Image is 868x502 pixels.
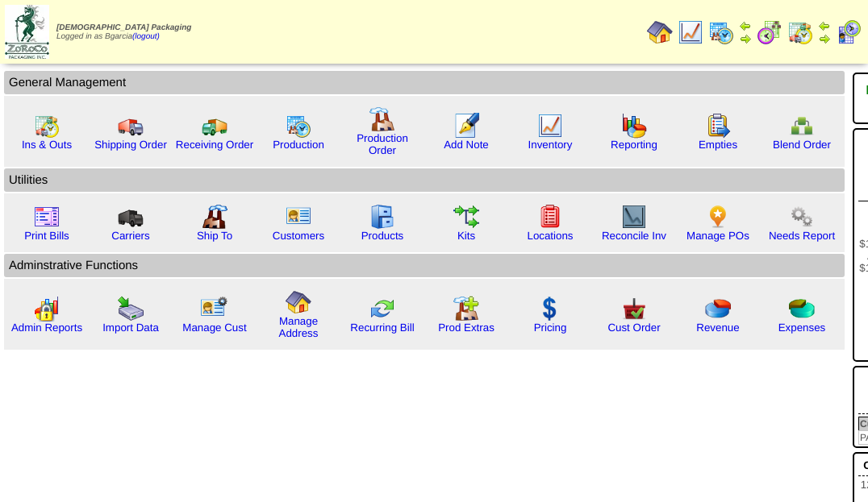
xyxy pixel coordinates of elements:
[369,204,395,230] img: cabinet.gif
[444,139,489,151] a: Add Note
[705,204,731,230] img: po.png
[836,19,862,45] img: calendarcustomer.gif
[34,296,60,322] img: graph2.png
[438,322,495,334] a: Prod Extras
[696,322,739,334] a: Revenue
[132,32,160,41] a: (logout)
[678,19,703,45] img: line_graph.gif
[757,19,782,45] img: calendarblend.gif
[202,113,227,139] img: truck2.gif
[197,230,232,242] a: Ship To
[4,71,845,94] td: General Management
[118,204,144,230] img: truck3.gif
[56,23,191,41] span: Logged in as Bgarcia
[534,322,567,334] a: Pricing
[5,5,49,59] img: zoroco-logo-small.webp
[611,139,657,151] a: Reporting
[182,322,246,334] a: Manage Cust
[705,296,731,322] img: pie_chart.png
[453,113,479,139] img: orders.gif
[94,139,167,151] a: Shipping Order
[818,32,831,45] img: arrowright.gif
[705,113,731,139] img: workorder.gif
[118,296,144,322] img: import.gif
[537,113,563,139] img: line_graph.gif
[537,204,563,230] img: locations.gif
[457,230,475,242] a: Kits
[24,230,69,242] a: Print Bills
[789,296,815,322] img: pie_chart2.png
[286,289,311,315] img: home.gif
[699,139,737,151] a: Empties
[621,113,647,139] img: graph.gif
[34,113,60,139] img: calendarinout.gif
[453,204,479,230] img: workflow.gif
[708,19,734,45] img: calendarprod.gif
[773,139,831,151] a: Blend Order
[527,230,573,242] a: Locations
[176,139,253,151] a: Receiving Order
[273,139,324,151] a: Production
[528,139,573,151] a: Inventory
[602,230,666,242] a: Reconcile Inv
[273,230,324,242] a: Customers
[286,113,311,139] img: calendarprod.gif
[11,322,82,334] a: Admin Reports
[102,322,159,334] a: Import Data
[4,168,845,192] td: Utilities
[350,322,414,334] a: Recurring Bill
[279,315,319,339] a: Manage Address
[34,204,60,230] img: invoice2.gif
[621,204,647,230] img: line_graph2.gif
[769,230,835,242] a: Needs Report
[111,230,149,242] a: Carriers
[118,113,144,139] img: truck.gif
[607,322,660,334] a: Cust Order
[361,230,404,242] a: Products
[369,106,395,132] img: factory.gif
[789,113,815,139] img: network.png
[357,132,408,156] a: Production Order
[787,19,813,45] img: calendarinout.gif
[778,322,826,334] a: Expenses
[739,32,752,45] img: arrowright.gif
[537,296,563,322] img: dollar.gif
[369,296,395,322] img: reconcile.gif
[4,254,845,277] td: Adminstrative Functions
[621,296,647,322] img: cust_order.png
[739,19,752,32] img: arrowleft.gif
[818,19,831,32] img: arrowleft.gif
[453,296,479,322] img: prodextras.gif
[22,139,72,151] a: Ins & Outs
[686,230,749,242] a: Manage POs
[200,296,230,322] img: managecust.png
[202,204,227,230] img: factory2.gif
[286,204,311,230] img: customers.gif
[56,23,191,32] span: [DEMOGRAPHIC_DATA] Packaging
[789,204,815,230] img: workflow.png
[647,19,673,45] img: home.gif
